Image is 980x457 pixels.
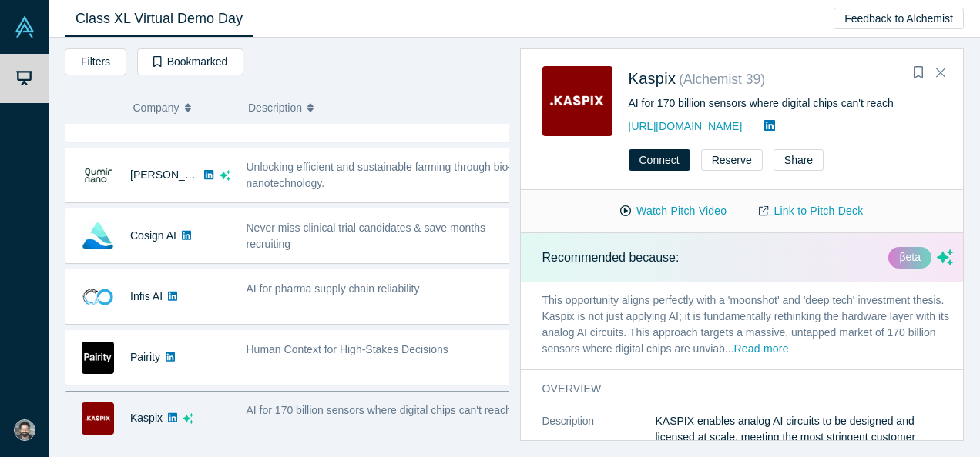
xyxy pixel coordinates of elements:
[133,92,180,124] span: Company
[701,149,763,171] button: Reserve
[133,92,233,124] button: Company
[65,1,253,37] a: Class XL Virtual Demo Day
[130,168,219,181] a: [PERSON_NAME]
[542,249,680,267] p: Recommended because:
[629,95,942,112] div: AI for 170 billion sensors where digital chips can't reach
[82,342,114,374] img: Pairity's Logo
[542,66,612,136] img: Kaspix's Logo
[130,351,160,363] a: Pairity
[629,70,676,87] a: Kaspix
[248,92,302,124] span: Description
[542,381,932,397] h3: overview
[247,343,448,355] span: Human Context for High-Stakes Decisions
[247,404,512,416] span: AI for 170 billion sensors where digital chips can't reach
[14,16,35,38] img: Alchemist Vault Logo
[604,198,743,225] button: Watch Pitch Video
[82,402,114,435] img: Kaspix's Logo
[247,161,512,189] span: Unlocking efficient and sustainable farming through bio-nanotechnology.
[629,120,743,132] a: [URL][DOMAIN_NAME]
[629,149,690,171] button: Connect
[774,149,824,171] button: Share
[247,222,485,250] span: Never miss clinical trial candidates & save months recruiting
[743,198,879,225] a: Link to Pitch Deck
[888,247,931,269] div: βeta
[521,282,975,369] p: This opportunity aligns perfectly with a 'moonshot' and 'deep tech' investment thesis. Kaspix is ...
[82,159,114,192] img: Qumir Nano's Logo
[130,412,163,424] a: Kaspix
[908,62,929,84] button: Bookmark
[220,170,230,181] svg: dsa ai sparkles
[248,92,498,124] button: Description
[137,48,243,75] button: Bookmarked
[14,419,35,441] img: Rajeev Krishnan's Account
[130,290,163,302] a: Infis AI
[82,281,114,313] img: Infis AI's Logo
[130,229,176,242] a: Cosign AI
[679,72,765,87] small: ( Alchemist 39 )
[247,282,420,295] span: AI for pharma supply chain reliability
[834,8,964,29] button: Feedback to Alchemist
[734,341,789,359] button: Read more
[65,48,126,75] button: Filters
[929,61,952,85] button: Close
[183,413,193,424] svg: dsa ai sparkles
[82,220,114,252] img: Cosign AI's Logo
[937,249,953,265] svg: dsa ai sparkles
